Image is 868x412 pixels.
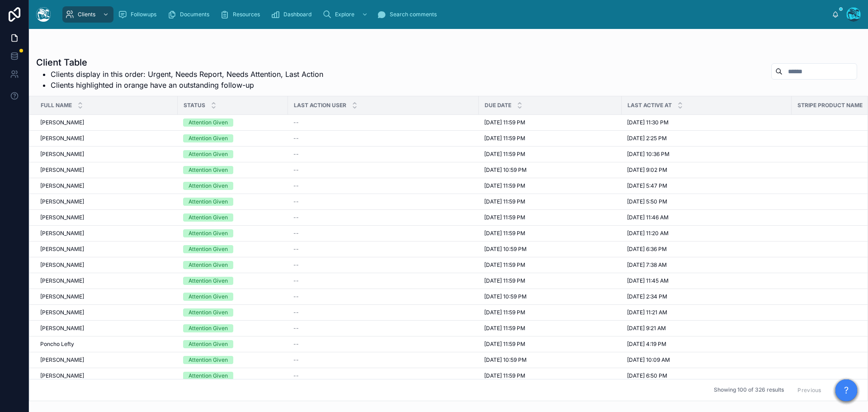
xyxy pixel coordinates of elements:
[183,198,283,206] a: Attention Given
[484,246,527,253] span: [DATE] 10:59 PM
[293,214,299,221] span: --
[627,341,786,348] a: [DATE] 4:19 PM
[40,151,84,158] span: [PERSON_NAME]
[484,246,616,253] a: [DATE] 10:59 PM
[40,230,172,237] a: [PERSON_NAME]
[36,7,51,22] img: App logo
[627,341,666,348] span: [DATE] 4:19 PM
[627,309,786,316] a: [DATE] 11:21 AM
[40,372,172,379] a: [PERSON_NAME]
[293,309,299,316] span: --
[293,341,473,348] a: --
[627,198,667,205] span: [DATE] 5:50 PM
[293,261,299,269] span: --
[189,229,228,237] div: Attention Given
[484,119,616,126] a: [DATE] 11:59 PM
[40,246,84,253] span: [PERSON_NAME]
[183,293,283,301] a: Attention Given
[183,134,283,142] a: Attention Given
[627,246,786,253] a: [DATE] 6:36 PM
[40,246,172,253] a: [PERSON_NAME]
[268,6,318,23] a: Dashboard
[40,119,172,126] a: [PERSON_NAME]
[51,80,323,90] li: Clients highlighted in orange have an outstanding follow-up
[293,246,299,253] span: --
[184,102,205,109] span: Status
[40,372,84,379] span: [PERSON_NAME]
[293,372,473,379] a: --
[627,261,667,269] span: [DATE] 7:38 AM
[484,151,525,158] span: [DATE] 11:59 PM
[484,182,616,189] a: [DATE] 11:59 PM
[40,119,84,126] span: [PERSON_NAME]
[627,293,786,300] a: [DATE] 2:34 PM
[189,340,228,348] div: Attention Given
[40,198,84,205] span: [PERSON_NAME]
[233,11,260,18] span: Resources
[627,182,786,189] a: [DATE] 5:47 PM
[627,277,669,284] span: [DATE] 11:45 AM
[627,277,786,284] a: [DATE] 11:45 AM
[183,324,283,332] a: Attention Given
[293,293,299,300] span: --
[40,214,84,221] span: [PERSON_NAME]
[627,325,786,332] a: [DATE] 9:21 AM
[293,230,299,237] span: --
[189,277,228,285] div: Attention Given
[183,166,283,174] a: Attention Given
[627,372,667,379] span: [DATE] 6:50 PM
[189,198,228,206] div: Attention Given
[484,182,525,189] span: [DATE] 11:59 PM
[484,309,616,316] a: [DATE] 11:59 PM
[189,134,228,142] div: Attention Given
[484,293,527,300] span: [DATE] 10:59 PM
[40,341,172,348] a: Poncho Lefty
[627,135,667,142] span: [DATE] 2:25 PM
[390,11,437,18] span: Search comments
[293,135,473,142] a: --
[627,151,670,158] span: [DATE] 10:36 PM
[484,372,616,379] a: [DATE] 11:59 PM
[627,214,786,221] a: [DATE] 11:46 AM
[78,11,95,18] span: Clients
[835,379,857,401] button: ?
[283,11,311,18] span: Dashboard
[627,246,667,253] span: [DATE] 6:36 PM
[189,182,228,190] div: Attention Given
[714,387,784,394] span: Showing 100 of 326 results
[627,102,672,109] span: Last active at
[293,166,473,174] a: --
[484,341,616,348] a: [DATE] 11:59 PM
[189,213,228,222] div: Attention Given
[627,293,667,300] span: [DATE] 2:34 PM
[484,230,616,237] a: [DATE] 11:59 PM
[484,277,525,284] span: [DATE] 11:59 PM
[484,166,527,174] span: [DATE] 10:59 PM
[40,325,172,332] a: [PERSON_NAME]
[484,372,525,379] span: [DATE] 11:59 PM
[40,341,74,348] span: Poncho Lefty
[293,372,299,379] span: --
[485,102,511,109] span: Due Date
[40,151,172,158] a: [PERSON_NAME]
[627,309,667,316] span: [DATE] 11:21 AM
[484,356,616,364] a: [DATE] 10:59 PM
[293,151,299,158] span: --
[627,182,667,189] span: [DATE] 5:47 PM
[335,11,354,18] span: Explore
[293,182,299,189] span: --
[36,56,323,69] h1: Client Table
[293,293,473,300] a: --
[831,383,857,397] button: Next
[293,246,473,253] a: --
[62,6,113,23] a: Clients
[183,213,283,222] a: Attention Given
[189,293,228,301] div: Attention Given
[183,356,283,364] a: Attention Given
[40,230,84,237] span: [PERSON_NAME]
[484,325,616,332] a: [DATE] 11:59 PM
[189,356,228,364] div: Attention Given
[627,325,666,332] span: [DATE] 9:21 AM
[217,6,266,23] a: Resources
[293,151,473,158] a: --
